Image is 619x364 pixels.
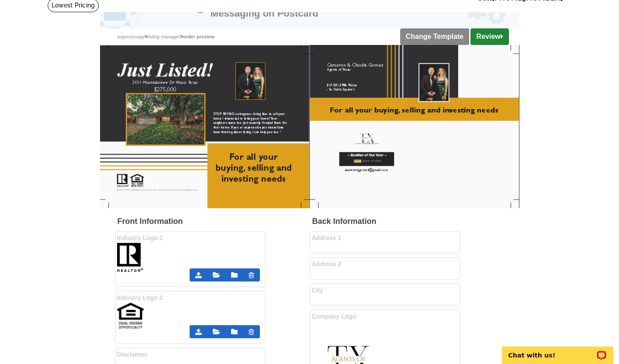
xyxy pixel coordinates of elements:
a: Listing Manager [147,34,180,39]
h2: Back Information [312,217,505,227]
img: th_realtor.jpg [117,243,143,272]
a: Change Template [400,28,469,45]
iframe: LiveChat chat widget [496,337,619,364]
img: Z18898063_00001_1.jpg [100,45,310,208]
div: > > [100,28,519,45]
a: Review [470,28,508,45]
label: Disclaimer [117,350,263,359]
label: Address 2 [312,260,458,269]
label: City [312,286,458,295]
img: Z18898063_00001_2.jpg [310,45,519,208]
label: Industry Logo 2 [117,293,263,302]
label: Company Logo [312,312,458,321]
span: Order preview [183,34,214,39]
label: Industry Logo 1 [117,234,263,243]
img: th_EqualHousingLogo.jpg [117,302,144,329]
h2: Front Information [118,217,310,227]
a: Expresscopy [118,34,145,39]
label: Address 1 [312,234,458,243]
h1: Messaging on Postcard [211,9,318,18]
